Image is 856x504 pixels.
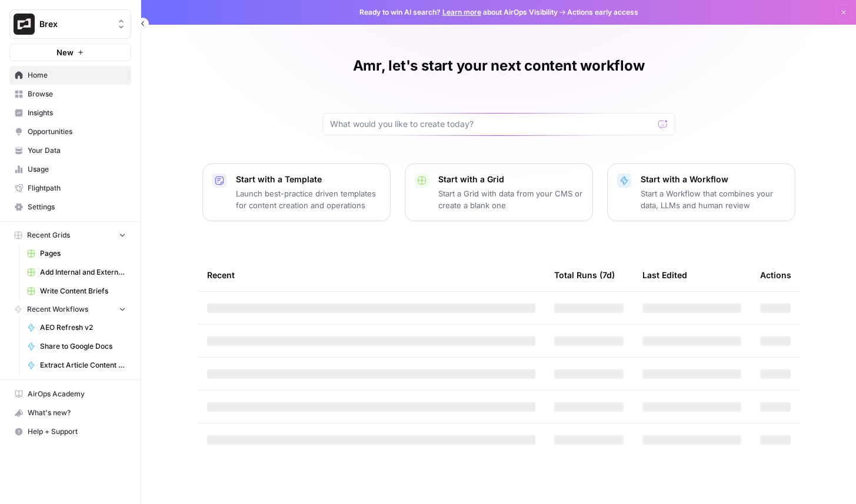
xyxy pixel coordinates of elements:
[554,259,615,291] div: Total Runs (7d)
[27,304,88,315] span: Recent Workflows
[207,259,535,291] div: Recent
[236,173,381,185] p: Start with a Template
[9,104,131,122] a: Insights
[40,286,126,296] span: Write Content Briefs
[14,14,35,35] img: Brex Logo
[9,44,131,61] button: New
[9,385,131,403] a: AirOps Academy
[28,108,126,118] span: Insights
[442,8,481,16] a: Learn more
[28,426,126,437] span: Help + Support
[40,360,126,371] span: Extract Article Content v.2
[27,230,70,241] span: Recent Grids
[9,301,131,318] button: Recent Workflows
[9,422,131,441] button: Help + Support
[22,318,131,337] a: AEO Refresh v2
[641,188,785,211] p: Start a Workflow that combines your data, LLMs and human review
[28,70,126,81] span: Home
[9,403,131,422] button: What's new?
[9,66,131,85] a: Home
[22,356,131,375] a: Extract Article Content v.2
[202,163,391,221] button: Start with a TemplateLaunch best-practice driven templates for content creation and operations
[28,89,126,99] span: Browse
[40,267,126,278] span: Add Internal and External Links
[9,179,131,198] a: Flightpath
[9,141,131,160] a: Your Data
[28,389,126,399] span: AirOps Academy
[405,163,593,221] button: Start with a GridStart a Grid with data from your CMS or create a blank one
[9,160,131,179] a: Usage
[9,198,131,216] a: Settings
[28,202,126,212] span: Settings
[40,322,126,333] span: AEO Refresh v2
[22,282,131,301] a: Write Content Briefs
[28,145,126,156] span: Your Data
[567,7,638,18] span: Actions early access
[9,85,131,104] a: Browse
[40,248,126,259] span: Pages
[359,7,558,18] span: Ready to win AI search? about AirOps Visibility
[236,188,381,211] p: Launch best-practice driven templates for content creation and operations
[438,173,583,185] p: Start with a Grid
[28,126,126,137] span: Opportunities
[9,122,131,141] a: Opportunities
[22,337,131,356] a: Share to Google Docs
[641,173,785,185] p: Start with a Workflow
[56,46,74,58] span: New
[39,18,111,30] span: Brex
[22,244,131,263] a: Pages
[28,164,126,175] span: Usage
[353,56,645,75] h1: Amr, let's start your next content workflow
[330,118,654,130] input: What would you like to create today?
[9,226,131,244] button: Recent Grids
[760,259,791,291] div: Actions
[10,404,131,422] div: What's new?
[607,163,795,221] button: Start with a WorkflowStart a Workflow that combines your data, LLMs and human review
[22,263,131,282] a: Add Internal and External Links
[28,183,126,193] span: Flightpath
[40,341,126,352] span: Share to Google Docs
[642,259,687,291] div: Last Edited
[9,9,131,39] button: Workspace: Brex
[438,188,583,211] p: Start a Grid with data from your CMS or create a blank one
